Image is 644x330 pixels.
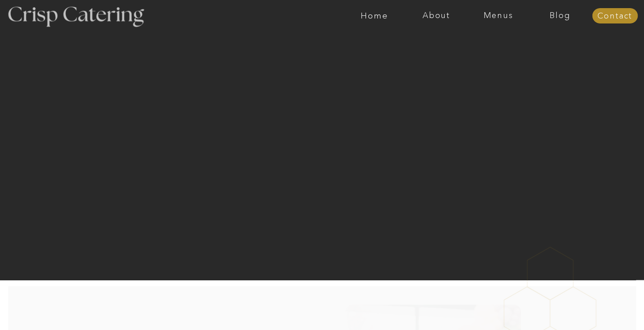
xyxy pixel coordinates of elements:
[592,12,638,21] a: Contact
[405,11,467,20] a: About
[529,11,591,20] a: Blog
[343,11,405,20] a: Home
[467,11,529,20] a: Menus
